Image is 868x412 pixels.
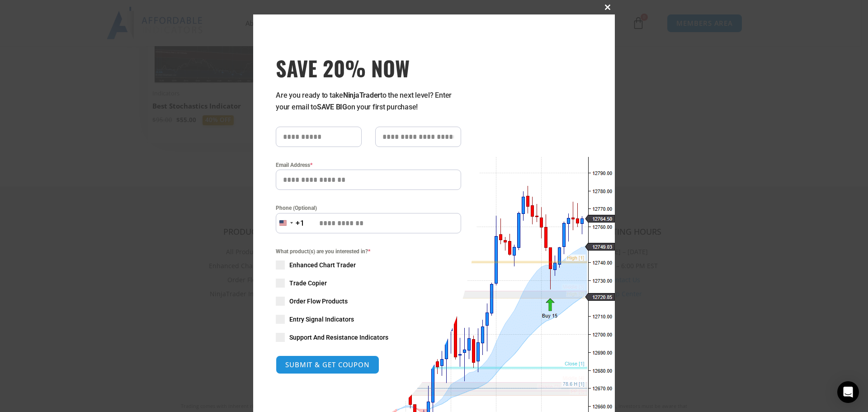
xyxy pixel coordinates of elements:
[289,279,327,288] span: Trade Copier
[276,161,461,170] label: Email Address
[289,333,388,342] span: Support And Resistance Indicators
[289,297,348,306] span: Order Flow Products
[276,297,461,306] label: Order Flow Products
[276,355,379,374] button: SUBMIT & GET COUPON
[837,381,859,403] div: Open Intercom Messenger
[276,260,461,270] label: Enhanced Chart Trader
[276,204,461,213] label: Phone (Optional)
[289,260,356,270] span: Enhanced Chart Trader
[289,315,354,324] span: Entry Signal Indicators
[276,247,461,256] span: What product(s) are you interested in?
[276,213,305,233] button: Selected country
[276,90,461,113] p: Are you ready to take to the next level? Enter your email to on your first purchase!
[343,91,380,99] strong: NinjaTrader
[276,279,461,288] label: Trade Copier
[276,315,461,324] label: Entry Signal Indicators
[296,218,305,229] div: +1
[276,55,461,81] span: SAVE 20% NOW
[276,333,461,342] label: Support And Resistance Indicators
[317,103,347,111] strong: SAVE BIG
